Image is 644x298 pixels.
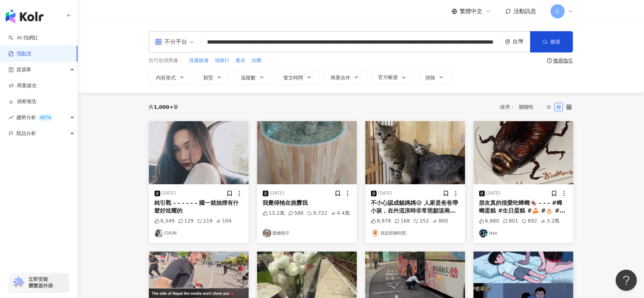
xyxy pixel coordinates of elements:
[149,57,184,64] span: 您可能感興趣：
[530,31,573,52] button: 搜尋
[270,190,284,196] div: [DATE]
[418,70,452,84] button: 排除
[204,75,214,80] span: 類型
[371,218,391,225] div: 6,978
[500,101,544,113] div: 排序：
[236,57,246,64] button: 曼谷
[154,104,174,110] span: 1,000+
[16,109,54,125] span: 趨勢分析
[324,70,367,84] button: 商業合作
[189,57,209,64] span: 清邁旅遊
[331,75,351,80] span: 商業合作
[16,125,36,141] span: 競品分析
[37,114,54,121] div: BETA
[234,70,272,84] button: 追蹤數
[8,82,37,89] a: 商案媒合
[550,39,560,45] span: 搜尋
[474,121,573,184] img: post-image
[556,7,559,15] span: C
[149,70,192,84] button: 內容形式
[155,218,175,225] div: 6,349
[378,190,393,196] div: [DATE]
[263,229,351,237] a: KOL Avatar愛睏熊仔
[479,218,499,225] div: 6,680
[479,229,568,237] a: KOL AvatarHao
[460,7,483,15] span: 繁體中文
[284,75,303,80] span: 發文時間
[155,38,162,45] span: appstore
[252,57,262,64] span: 洽圖
[216,218,232,225] div: 104
[11,277,25,288] img: chrome extension
[257,121,357,184] img: post-image
[215,57,230,64] button: 清旅行
[162,190,176,196] div: [DATE]
[189,57,209,64] button: 清邁旅遊
[196,70,230,84] button: 類型
[155,36,187,47] div: 不分平台
[547,58,552,63] span: question-circle
[8,115,13,120] span: rise
[371,199,459,215] div: 不小心認成貓媽媽😅 人家是爸爸帶小孩，在外流浪時非常照顧這兩隻幼貓被誤以為是貓媽媽 結果有蛋蛋😳 黑虎斑是小男生 白襪子是小女生 約三個月大 貓爸爸這兩天會送紮
[28,276,53,289] span: 立即安裝 瀏覽器外掛
[8,50,32,57] a: 找貼文
[371,229,459,237] a: KOL Avatar我是鬆獅阿肥
[479,199,568,215] div: 朋友真的很愛吃蟑螂🪳 - - - #蟑螂蛋糕 #生日蛋糕 #🍰 #🎂 #慶生 #台中蛋糕
[413,218,429,225] div: 252
[6,9,43,23] img: logo
[156,75,176,80] span: 內容形式
[553,58,573,63] div: 搜尋指引
[276,70,319,84] button: 發文時間
[522,218,537,225] div: 892
[307,210,327,217] div: 9,722
[178,218,194,225] div: 129
[197,218,213,225] div: 219
[512,39,530,45] div: 台灣
[155,229,163,237] img: KOL Avatar
[236,57,246,64] span: 曼谷
[503,218,518,225] div: 801
[251,57,262,64] button: 洽圖
[8,34,38,41] a: searchAI 找網紅
[263,210,285,217] div: 13.2萬
[426,75,436,80] span: 排除
[616,270,637,291] iframe: Help Scout Beacon - Open
[371,70,414,84] button: 官方帳號
[541,218,559,225] div: 3.2萬
[288,210,304,217] div: 588
[479,229,488,237] img: KOL Avatar
[16,62,31,78] span: 資源庫
[155,199,243,215] div: 純引戰 - - - - - - 國一就抽煙有什麼好炫耀的
[378,74,398,80] span: 官方帳號
[395,218,410,225] div: 168
[486,190,501,196] div: [DATE]
[371,229,379,237] img: KOL Avatar
[149,121,249,184] img: post-image
[519,101,540,113] span: 關聯性
[155,229,243,237] a: KOL AvatarCHUN
[433,218,448,225] div: 800
[149,104,179,110] div: 共 筆
[215,57,230,64] span: 清旅行
[9,273,69,292] a: chrome extension立即安裝 瀏覽器外掛
[263,199,351,207] div: 我覺得牠在挑釁我
[241,75,256,80] span: 追蹤數
[263,229,271,237] img: KOL Avatar
[514,8,536,15] span: 活動訊息
[505,39,510,45] span: environment
[331,210,350,217] div: 4.4萬
[8,98,37,105] a: 洞察報告
[365,121,465,184] img: post-image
